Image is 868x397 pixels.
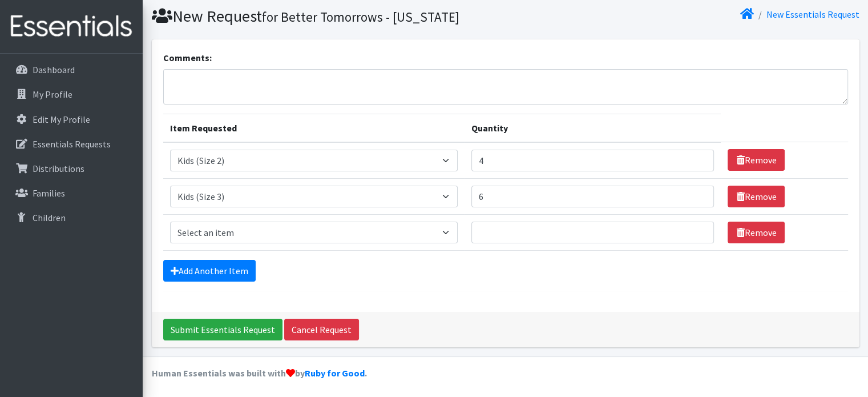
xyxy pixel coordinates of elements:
[33,187,65,199] p: Families
[262,9,459,25] small: for Better Tomorrows - [US_STATE]
[465,114,721,142] th: Quantity
[33,89,72,100] p: My Profile
[766,9,859,20] a: New Essentials Request
[33,138,111,150] p: Essentials Requests
[152,367,367,379] strong: Human Essentials was built with by .
[5,58,138,81] a: Dashboard
[5,7,138,46] img: HumanEssentials
[728,222,785,243] a: Remove
[163,319,282,340] input: Submit Essentials Request
[5,108,138,131] a: Edit My Profile
[5,182,138,204] a: Families
[163,260,256,282] a: Add Another Item
[5,206,138,229] a: Children
[163,114,465,142] th: Item Requested
[5,83,138,106] a: My Profile
[33,64,75,75] p: Dashboard
[33,212,66,223] p: Children
[305,367,365,379] a: Ruby for Good
[284,319,359,340] a: Cancel Request
[33,114,90,125] p: Edit My Profile
[5,133,138,155] a: Essentials Requests
[33,163,84,174] p: Distributions
[5,157,138,180] a: Distributions
[152,6,502,26] h1: New Request
[728,186,785,207] a: Remove
[163,51,212,65] label: Comments:
[728,149,785,171] a: Remove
